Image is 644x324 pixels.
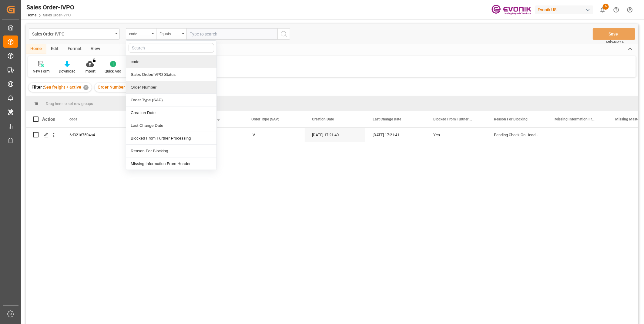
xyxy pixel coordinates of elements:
span: 6 [603,4,609,10]
div: Home [26,44,46,54]
div: IV [244,128,305,142]
button: open menu [156,28,186,40]
div: Last Change Date [126,119,216,132]
div: New Form [33,69,50,74]
div: [DATE] 17:21:40 [305,128,365,142]
a: Home [26,13,36,17]
div: Action [42,116,55,122]
div: Blocked From Further Processing [126,132,216,145]
div: Creation Date [126,106,216,119]
span: Sea freight + active [44,85,81,89]
span: Last Change Date [373,117,401,121]
button: Save [593,28,635,40]
div: Press SPACE to select this row. [26,128,62,142]
img: Evonik-brand-mark-Deep-Purple-RGB.jpeg_1700498283.jpeg [491,5,531,15]
div: 6d321d7594a4 [62,128,123,142]
div: Format [63,44,86,54]
div: [DATE] 17:21:41 [365,128,426,142]
div: Equals [159,30,180,37]
span: Reason For Blocking [494,117,528,121]
button: close menu [126,28,156,40]
span: Missing Information From Header [555,117,595,121]
button: search button [277,28,290,40]
div: Sales Order/IVPO Status [126,68,216,81]
span: Order Number [98,85,125,89]
div: Edit [46,44,63,54]
div: Sales Order-IVPO [32,30,113,37]
div: Missing Information From Header [126,157,216,170]
input: Type to search [186,28,277,40]
div: Pending Check On Header Level, Special Transport Requirements Unchecked [487,128,547,142]
span: Creation Date [312,117,334,121]
div: Order Number [126,81,216,94]
button: Help Center [609,3,623,17]
div: Evonik US [535,5,593,14]
div: Reason For Blocking [126,145,216,157]
span: code [69,117,77,121]
span: Drag here to set row groups [46,101,93,106]
button: Evonik US [535,4,596,15]
span: Order Type (SAP) [251,117,279,121]
div: code [129,30,150,37]
div: View [86,44,105,54]
button: show 6 new notifications [596,3,609,17]
div: Download [59,69,75,74]
div: Quick Add [105,69,121,74]
div: code [126,56,216,68]
span: Ctrl/CMD + S [606,39,624,44]
div: Yes [433,128,479,142]
input: Search [129,43,214,53]
div: Sales Order-IVPO [26,3,74,12]
span: Blocked From Further Processing [433,117,474,121]
span: Filter : [32,85,44,89]
div: Order Type (SAP) [126,94,216,106]
button: open menu [29,28,120,40]
div: ✕ [83,85,89,90]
